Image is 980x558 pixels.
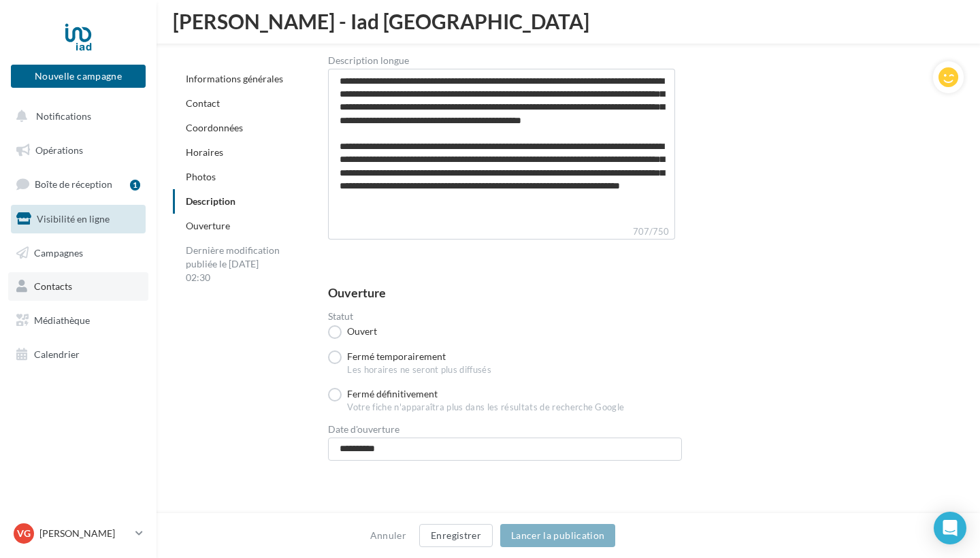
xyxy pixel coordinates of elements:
a: Opérations [8,136,148,165]
a: Description [186,195,235,207]
div: Votre fiche n'apparaîtra plus dans les résultats de recherche Google [347,401,681,414]
button: Enregistrer [419,524,493,547]
button: Nouvelle campagne [11,65,146,88]
a: Informations générales [186,73,283,84]
a: Contact [186,97,220,109]
a: Contacts [8,272,148,301]
a: Calendrier [8,340,148,369]
label: Statut [328,312,681,321]
label: Ouvert [328,325,377,339]
a: Médiathèque [8,306,148,335]
label: Description longue [328,56,409,65]
span: Campagnes [34,246,83,258]
div: Les horaires ne seront plus diffusés [347,364,681,376]
span: Notifications [36,110,91,122]
span: Visibilité en ligne [37,213,110,225]
span: Opérations [35,144,83,156]
div: Dernière modification publiée le [DATE] 02:30 [173,238,295,290]
span: Boîte de réception [35,178,112,190]
div: Open Intercom Messenger [934,512,966,544]
a: Photos [186,171,216,182]
span: [PERSON_NAME] - Iad [GEOGRAPHIC_DATA] [173,11,589,31]
p: [PERSON_NAME] [39,527,130,540]
a: Coordonnées [186,122,243,133]
span: Calendrier [34,348,80,360]
div: 1 [130,180,140,191]
span: VG [17,527,31,540]
a: Visibilité en ligne [8,205,148,233]
button: Lancer la publication [500,524,615,547]
span: Médiathèque [34,314,90,326]
a: Horaires [186,146,223,158]
label: Date d'ouverture [328,425,681,434]
label: Fermé définitivement [328,388,438,401]
label: 707/750 [328,225,675,240]
span: Contacts [34,280,72,292]
label: Fermé temporairement [328,350,446,364]
a: Boîte de réception1 [8,169,148,199]
a: Ouverture [186,220,230,231]
a: VG [PERSON_NAME] [11,521,146,546]
button: Notifications [8,102,143,131]
button: Annuler [365,527,412,544]
a: Campagnes [8,239,148,267]
div: Ouverture [328,286,386,299]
